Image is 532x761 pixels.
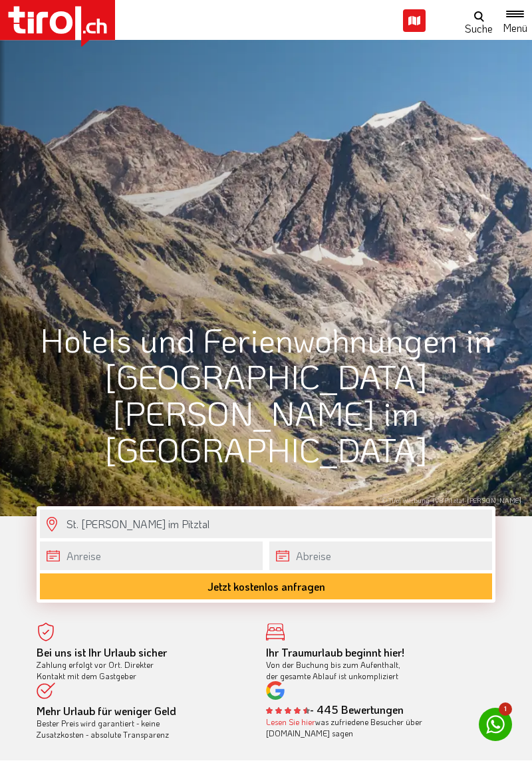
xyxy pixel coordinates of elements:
img: google [266,681,285,700]
b: Ihr Traumurlaub beginnt hier! [266,645,404,659]
a: Lesen Sie hier [266,716,315,727]
b: - 445 Bewertungen [266,702,404,716]
button: Jetzt kostenlos anfragen [40,573,492,599]
h1: Hotels und Ferienwohnungen in [GEOGRAPHIC_DATA][PERSON_NAME] im [GEOGRAPHIC_DATA] [37,321,495,468]
div: Von der Buchung bis zum Aufenthalt, der gesamte Ablauf ist unkompliziert [266,647,475,681]
input: Abreise [269,541,492,570]
input: Anreise [40,541,263,570]
span: 1 [499,702,512,716]
i: Karte öffnen [403,9,426,32]
button: Toggle navigation [498,8,532,33]
input: Wo soll's hingehen? [40,510,492,538]
b: Bei uns ist Ihr Urlaub sicher [37,645,167,659]
b: Mehr Urlaub für weniger Geld [37,704,176,718]
a: 1 [479,708,512,741]
div: Zahlung erfolgt vor Ort. Direkter Kontakt mit dem Gastgeber [37,647,246,681]
div: was zufriedene Besucher über [DOMAIN_NAME] sagen [266,716,475,739]
div: Bester Preis wird garantiert - keine Zusatzkosten - absolute Transparenz [37,706,246,740]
